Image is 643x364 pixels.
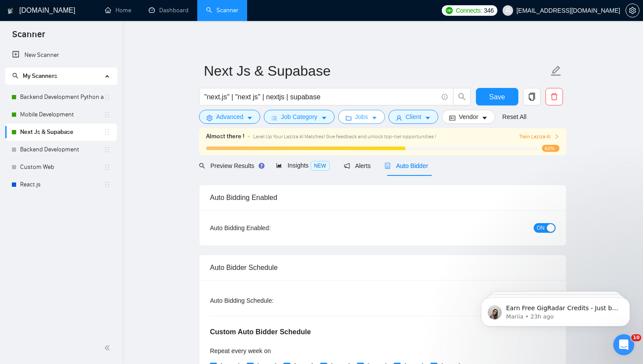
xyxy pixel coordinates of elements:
[199,162,262,169] span: Preview Results
[20,123,104,141] a: Next Js & Supabase
[626,3,640,17] button: setting
[384,163,391,169] span: robot
[454,93,470,101] span: search
[210,223,325,233] div: Auto Bidding Enabled:
[216,112,243,122] span: Advanced
[321,115,327,121] span: caret-down
[446,7,453,14] img: upwork-logo.png
[20,141,104,158] a: Backend Development
[626,7,639,14] span: setting
[12,46,110,64] a: New Scanner
[20,106,104,123] a: Mobile Development
[613,334,634,355] iframe: Intercom live chat
[545,88,563,105] button: delete
[542,145,559,152] span: 60%
[5,176,117,193] li: React.js
[482,115,488,121] span: caret-down
[449,115,455,121] span: idcard
[5,46,117,64] li: New Scanner
[405,112,421,122] span: Client
[104,129,111,136] span: holder
[253,133,436,140] span: Level Up Your Laziza AI Matches! Give feedback and unlock top-tier opportunities !
[311,161,330,171] span: NEW
[626,7,640,14] a: setting
[344,163,350,169] span: notification
[519,133,559,141] button: Train Laziza AI
[271,115,277,121] span: bars
[199,110,260,124] button: settingAdvancedcaret-down
[425,115,431,121] span: caret-down
[550,65,562,77] span: edit
[210,255,556,280] div: Auto Bidder Schedule
[5,28,52,46] span: Scanner
[5,88,117,106] li: Backend Development Python and Go
[20,88,104,106] a: Backend Development Python and Go
[105,7,131,14] a: homeHome
[20,158,104,176] a: Custom Web
[5,158,117,176] li: Custom Web
[199,163,205,169] span: search
[264,110,334,124] button: barsJob Categorycaret-down
[631,334,641,341] span: 10
[20,176,104,193] a: React.js
[5,141,117,158] li: Backend Development
[554,134,559,139] span: right
[206,132,245,141] span: Almost there !
[484,6,493,15] span: 346
[476,88,518,105] button: Save
[546,93,563,101] span: delete
[206,7,238,14] a: searchScanner
[346,115,352,121] span: folder
[489,91,505,102] span: Save
[204,60,549,82] input: Scanner name...
[104,164,111,171] span: holder
[210,185,556,210] div: Auto Bidding Enabled
[468,279,643,340] iframe: Intercom notifications message
[355,112,368,122] span: Jobs
[524,93,540,101] span: copy
[384,162,428,169] span: Auto Bidder
[23,72,57,80] span: My Scanners
[442,94,447,100] span: info-circle
[149,7,189,14] a: dashboardDashboard
[247,115,253,121] span: caret-down
[453,88,471,105] button: search
[338,110,385,124] button: folderJobscaret-down
[104,343,113,352] span: double-left
[5,123,117,141] li: Next Js & Supabase
[206,115,213,121] span: setting
[505,7,511,14] span: user
[276,162,329,169] span: Insights
[210,347,271,354] span: Repeat every week on
[12,73,18,79] span: search
[204,91,438,102] input: Search Freelance Jobs...
[442,110,495,124] button: idcardVendorcaret-down
[7,4,14,18] img: logo
[396,115,402,121] span: user
[502,112,526,122] a: Reset All
[104,181,111,188] span: holder
[371,115,377,121] span: caret-down
[281,112,317,122] span: Job Category
[258,162,266,170] div: Tooltip anchor
[537,223,545,233] span: ON
[523,88,541,105] button: copy
[104,94,111,101] span: holder
[459,112,478,122] span: Vendor
[344,162,371,169] span: Alerts
[5,106,117,123] li: Mobile Development
[388,110,438,124] button: userClientcaret-down
[210,327,311,337] h5: Custom Auto Bidder Schedule
[12,72,57,80] span: My Scanners
[104,146,111,153] span: holder
[276,162,282,168] span: area-chart
[104,111,111,118] span: holder
[210,296,325,305] div: Auto Bidding Schedule:
[456,6,482,15] span: Connects:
